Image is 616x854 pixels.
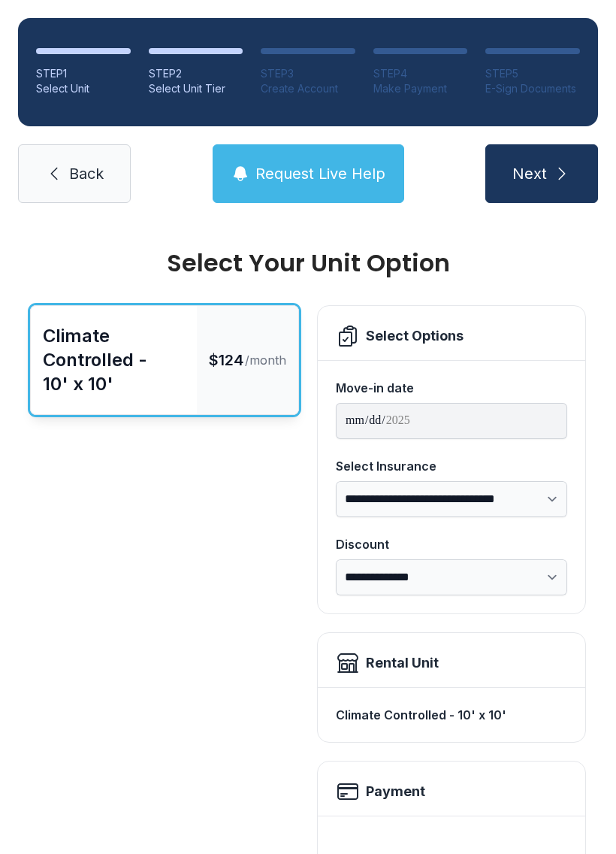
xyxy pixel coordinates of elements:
h2: Payment [366,781,425,802]
div: STEP 1 [36,66,131,81]
div: Select Unit [36,81,131,96]
div: Select Options [366,326,464,347]
div: E-Sign Documents [485,81,580,96]
div: STEP 4 [373,66,468,81]
span: Request Live Help [255,163,385,184]
div: Move-in date [336,379,567,397]
div: STEP 5 [485,66,580,81]
div: Select Insurance [336,457,567,475]
div: Climate Controlled - 10' x 10' [43,324,185,396]
select: Select Insurance [336,481,567,517]
div: Rental Unit [366,653,439,674]
div: Climate Controlled - 10' x 10' [336,700,567,730]
span: Next [512,163,547,184]
span: $124 [209,350,243,371]
span: /month [245,351,286,369]
div: Discount [336,535,567,553]
select: Discount [336,559,567,595]
div: Select Unit Tier [149,81,243,96]
div: Create Account [261,81,355,96]
input: Move-in date [336,403,567,439]
span: Back [69,163,104,184]
div: STEP 3 [261,66,355,81]
div: STEP 2 [149,66,243,81]
div: Make Payment [373,81,468,96]
div: Select Your Unit Option [30,251,586,275]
